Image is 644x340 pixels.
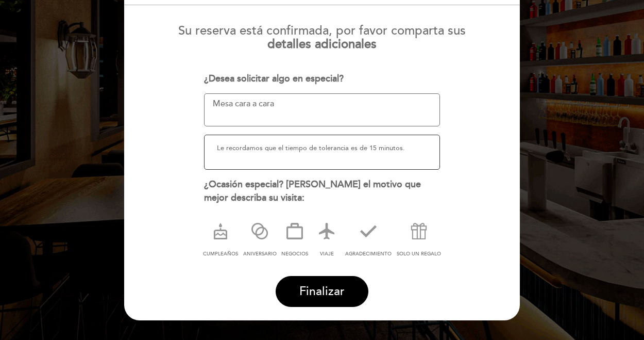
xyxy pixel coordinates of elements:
[203,251,238,257] span: CUMPLEAÑOS
[178,23,466,38] span: Su reserva está confirmada, por favor comparta sus
[397,251,441,257] span: SOLO UN REGALO
[204,72,440,86] div: ¿Desea solicitar algo en especial?
[276,276,368,307] button: Finalizar
[345,251,392,257] span: AGRADECIMIENTO
[299,284,345,299] span: Finalizar
[281,251,308,257] span: NEGOCIOS
[217,143,428,153] p: Le recordamos que el tiempo de tolerancia es de 15 minutos.
[267,37,377,52] b: detalles adicionales
[320,251,334,257] span: VIAJE
[243,251,277,257] span: ANIVERSARIO
[204,178,440,204] div: ¿Ocasión especial? [PERSON_NAME] el motivo que mejor describa su visita:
